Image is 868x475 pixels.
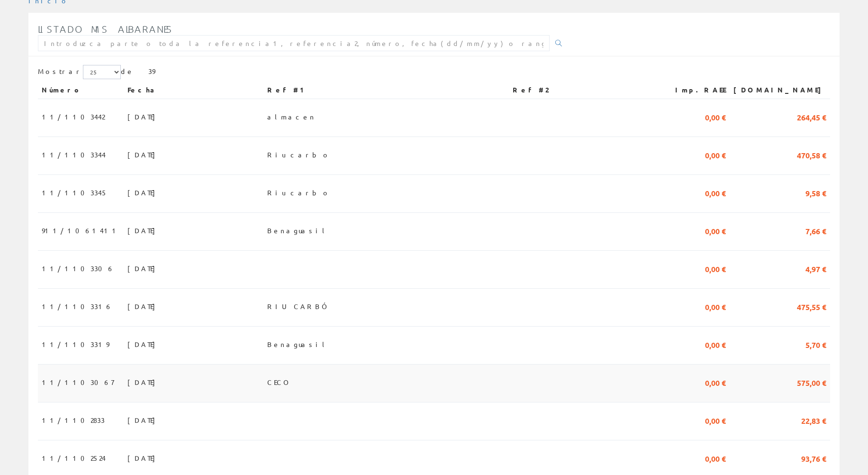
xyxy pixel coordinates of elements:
span: Listado mis albaranes [38,23,173,35]
span: [DATE] [127,450,160,466]
span: [DATE] [127,374,160,390]
span: 11/1103306 [42,260,115,276]
span: [DATE] [127,222,160,238]
span: 11/1103316 [42,298,113,314]
span: 11/1103442 [42,109,105,125]
div: de 39 [38,65,830,82]
span: Benaguasil [267,336,328,352]
span: Benaguasil [267,222,328,238]
span: 7,66 € [805,222,826,238]
span: 0,00 € [705,374,726,390]
th: [DOMAIN_NAME] [730,82,830,99]
span: 0,00 € [705,260,726,276]
span: 0,00 € [705,222,726,238]
span: 11/1103067 [42,374,114,390]
span: 0,00 € [705,336,726,352]
span: [DATE] [127,298,160,314]
span: 9,58 € [805,184,826,201]
span: 0,00 € [705,109,726,125]
th: Imp.RAEE [659,82,730,99]
span: 11/1103319 [42,336,109,352]
span: 5,70 € [805,336,826,352]
span: [DATE] [127,412,160,428]
span: 0,00 € [705,412,726,428]
span: CECO [267,374,292,390]
select: Mostrar [83,65,121,79]
span: 93,76 € [801,450,826,466]
span: 0,00 € [705,184,726,201]
span: 0,00 € [705,298,726,314]
span: 264,45 € [797,109,826,125]
span: 11/1102833 [42,412,105,428]
th: Fecha [124,82,263,99]
label: Mostrar [38,65,121,79]
span: 11/1103345 [42,184,108,201]
span: 0,00 € [705,450,726,466]
span: 11/1103344 [42,146,106,163]
span: RIU CARBÓ [267,298,328,314]
span: 475,55 € [797,298,826,314]
span: 22,83 € [801,412,826,428]
span: [DATE] [127,109,160,125]
span: 4,97 € [805,260,826,276]
th: Número [38,82,124,99]
span: [DATE] [127,260,160,276]
span: almacen [267,109,316,125]
span: Riu carbo [267,184,330,201]
span: [DATE] [127,184,160,201]
span: Riu carbo [267,146,330,163]
input: Introduzca parte o toda la referencia1, referencia2, número, fecha(dd/mm/yy) o rango de fechas(dd... [38,35,550,51]
span: 11/1102524 [42,450,106,466]
th: Ref #1 [263,82,509,99]
span: [DATE] [127,336,160,352]
span: [DATE] [127,146,160,163]
span: 0,00 € [705,146,726,163]
span: 470,58 € [797,146,826,163]
th: Ref #2 [509,82,659,99]
span: 575,00 € [797,374,826,390]
span: 911/1061411 [42,222,120,238]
